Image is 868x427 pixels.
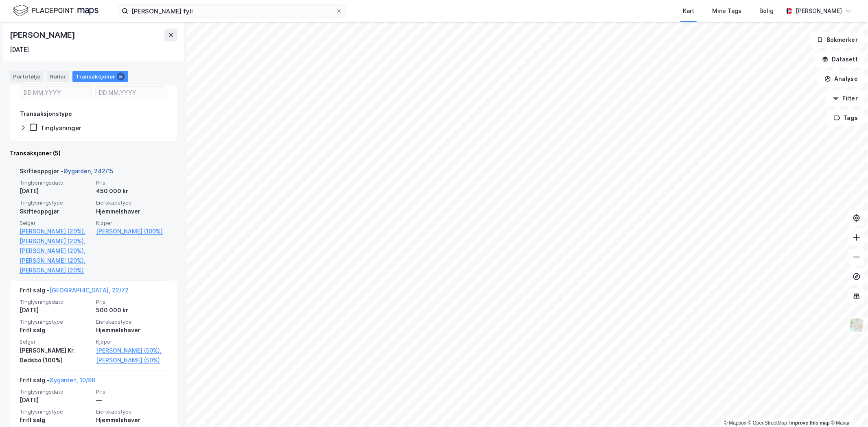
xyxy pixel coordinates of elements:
div: [DATE] [20,186,91,196]
a: Øygarden, 10/98 [49,377,95,383]
div: Mine Tags [712,6,741,16]
span: Tinglysningsdato [20,388,91,395]
span: Pris [96,298,168,305]
div: Transaksjoner [72,71,128,82]
span: Eierskapstype [96,199,168,206]
span: Kjøper [96,338,168,345]
input: DD.MM.YYYY [20,87,92,99]
div: [PERSON_NAME] Kr. Dødsbo (100%) [20,346,91,365]
span: Kjøper [96,220,168,227]
button: Tags [827,110,865,126]
span: Eierskapstype [96,318,168,325]
a: [PERSON_NAME] (20%), [20,227,91,236]
button: Analyse [818,71,865,87]
button: Datasett [815,51,865,68]
div: Hjemmelshaver [96,207,168,216]
div: Roller [47,71,69,82]
div: Fritt salg - [20,285,129,298]
a: [PERSON_NAME] (20%), [20,256,91,266]
span: Tinglysningsdato [20,179,91,186]
span: Tinglysningstype [20,408,91,415]
div: Kart [683,6,694,16]
div: [DATE] [10,45,29,54]
a: [PERSON_NAME] (100%) [96,227,168,236]
div: 500 000 kr [96,305,168,315]
div: Fritt salg - [20,375,95,388]
div: [PERSON_NAME] [10,28,77,41]
div: Transaksjoner (5) [10,148,177,158]
iframe: Chat Widget [827,388,868,427]
span: Tinglysningsdato [20,298,91,305]
a: OpenStreetMap [748,420,787,426]
img: Z [849,318,864,333]
a: [PERSON_NAME] (20%), [20,246,91,256]
span: Pris [96,179,168,186]
div: Bolig [759,6,774,16]
img: logo.f888ab2527a4732fd821a326f86c7f29.svg [13,4,98,18]
div: Portefølje [10,71,44,82]
div: — [96,395,168,405]
div: Tinglysninger [40,124,81,132]
div: Transaksjonstype [20,109,72,119]
a: Øygarden, 242/15 [63,168,113,174]
span: Tinglysningstype [20,199,91,206]
div: Hjemmelshaver [96,415,168,425]
div: Kontrollprogram for chat [827,388,868,427]
div: [DATE] [20,305,91,315]
a: [PERSON_NAME] (50%) [96,355,168,365]
button: Bokmerker [810,32,865,48]
div: Fritt salg [20,415,91,425]
div: 5 [117,72,125,81]
div: [DATE] [20,395,91,405]
span: Selger [20,338,91,345]
a: Mapbox [724,420,746,426]
div: Skifteoppgjør [20,207,91,216]
span: Selger [20,220,91,227]
span: Eierskapstype [96,408,168,415]
div: Fritt salg [20,325,91,335]
a: Improve this map [789,420,830,426]
a: [PERSON_NAME] (20%) [20,266,91,275]
input: DD.MM.YYYY [96,87,167,99]
div: [PERSON_NAME] [796,6,842,16]
a: [GEOGRAPHIC_DATA], 22/72 [49,287,129,294]
span: Tinglysningstype [20,318,91,325]
div: Hjemmelshaver [96,325,168,335]
span: Pris [96,388,168,395]
input: Søk på adresse, matrikkel, gårdeiere, leietakere eller personer [128,5,336,17]
a: [PERSON_NAME] (50%), [96,346,168,355]
a: [PERSON_NAME] (20%), [20,236,91,246]
div: 450 000 kr [96,186,168,196]
div: Skifteoppgjør - [20,166,113,179]
button: Filter [826,90,865,107]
